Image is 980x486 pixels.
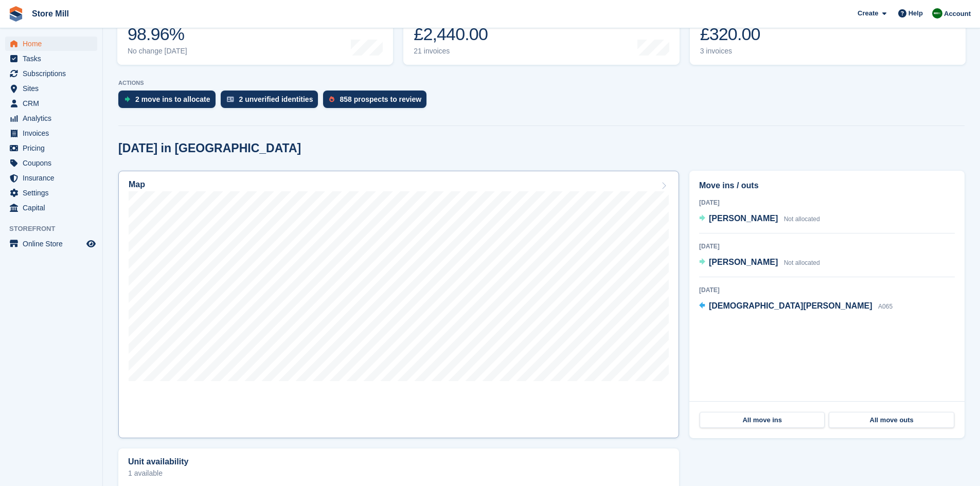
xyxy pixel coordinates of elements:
[5,51,97,66] a: menu
[829,412,954,428] a: All move outs
[932,8,942,19] img: Angus
[5,186,97,200] a: menu
[23,81,84,96] span: Sites
[23,141,84,155] span: Pricing
[414,47,490,56] div: 21 invoices
[128,457,188,466] h2: Unit availability
[5,111,97,125] a: menu
[709,214,778,223] span: [PERSON_NAME]
[23,66,84,81] span: Subscriptions
[858,8,878,19] span: Create
[118,91,221,113] a: 2 move ins to allocate
[135,95,210,103] div: 2 move ins to allocate
[784,215,820,223] span: Not allocated
[700,47,771,56] div: 3 invoices
[5,141,97,155] a: menu
[221,91,324,113] a: 2 unverified identities
[23,201,84,215] span: Capital
[323,91,432,113] a: 858 prospects to review
[5,201,97,215] a: menu
[118,80,965,86] p: ACTIONS
[128,24,187,45] div: 98.96%
[414,24,490,45] div: £2,440.00
[124,96,130,102] img: move_ins_to_allocate_icon-fdf77a2bb77ea45bf5b3d319d69a93e2d87916cf1d5bf7949dd705db3b84f3ca.svg
[23,171,84,185] span: Insurance
[699,300,893,313] a: [DEMOGRAPHIC_DATA][PERSON_NAME] A065
[699,212,820,226] a: [PERSON_NAME] Not allocated
[5,37,97,51] a: menu
[5,237,97,251] a: menu
[5,66,97,81] a: menu
[329,96,334,102] img: prospect-51fa495bee0391a8d652442698ab0144808aea92771e9ea1ae160a38d050c398.svg
[23,96,84,111] span: CRM
[5,156,97,170] a: menu
[784,259,820,266] span: Not allocated
[709,301,872,310] span: [DEMOGRAPHIC_DATA][PERSON_NAME]
[340,95,421,103] div: 858 prospects to review
[5,171,97,185] a: menu
[23,37,84,51] span: Home
[700,412,825,428] a: All move ins
[699,285,955,295] div: [DATE]
[23,111,84,125] span: Analytics
[129,180,145,189] h2: Map
[699,179,955,192] h2: Move ins / outs
[5,96,97,111] a: menu
[85,238,97,250] a: Preview store
[128,470,669,477] p: 1 available
[699,256,820,269] a: [PERSON_NAME] Not allocated
[699,198,955,207] div: [DATE]
[28,5,73,22] a: Store Mill
[699,242,955,251] div: [DATE]
[23,51,84,66] span: Tasks
[118,171,679,438] a: Map
[5,81,97,96] a: menu
[700,24,771,45] div: £320.00
[23,186,84,200] span: Settings
[128,47,187,56] div: No change [DATE]
[944,9,971,19] span: Account
[908,8,923,19] span: Help
[227,96,234,102] img: verify_identity-adf6edd0f0f0b5bbfe63781bf79b02c33cf7c696d77639b501bdc392416b5a36.svg
[709,258,778,266] span: [PERSON_NAME]
[23,156,84,170] span: Coupons
[8,6,24,22] img: stora-icon-8386f47178a22dfd0bd8f6a31ec36ba5ce8667c1dd55bd0f319d3a0aa187defe.svg
[9,224,102,234] span: Storefront
[5,126,97,140] a: menu
[23,126,84,140] span: Invoices
[23,237,84,251] span: Online Store
[878,303,893,310] span: A065
[239,95,313,103] div: 2 unverified identities
[118,141,301,155] h2: [DATE] in [GEOGRAPHIC_DATA]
